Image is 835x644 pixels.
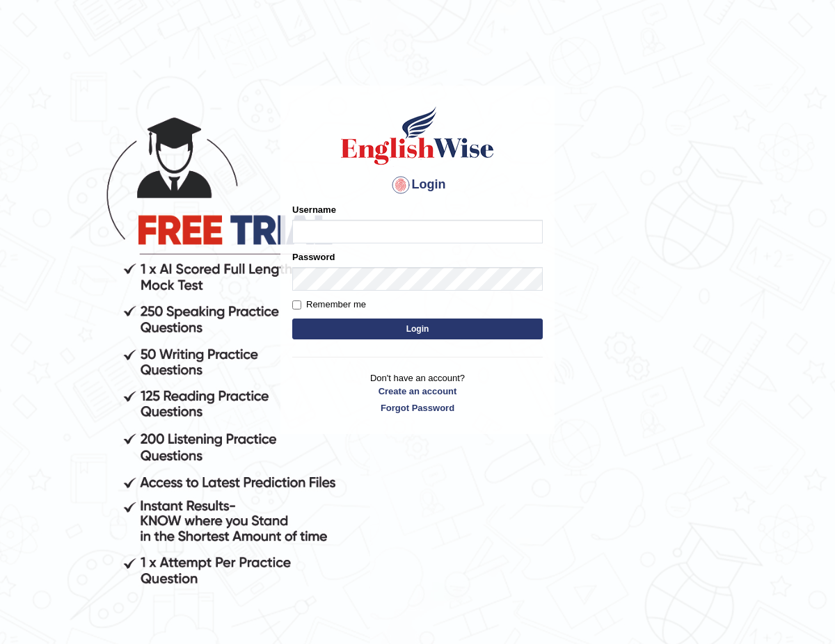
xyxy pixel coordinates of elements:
img: Logo of English Wise sign in for intelligent practice with AI [338,104,497,167]
label: Password [292,250,335,264]
label: Remember me [292,298,366,312]
a: Create an account [292,385,543,398]
label: Username [292,203,336,216]
a: Forgot Password [292,401,543,414]
p: Don't have an account? [292,371,543,414]
button: Login [292,319,543,339]
input: Remember me [292,300,301,309]
h4: Login [292,174,543,196]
